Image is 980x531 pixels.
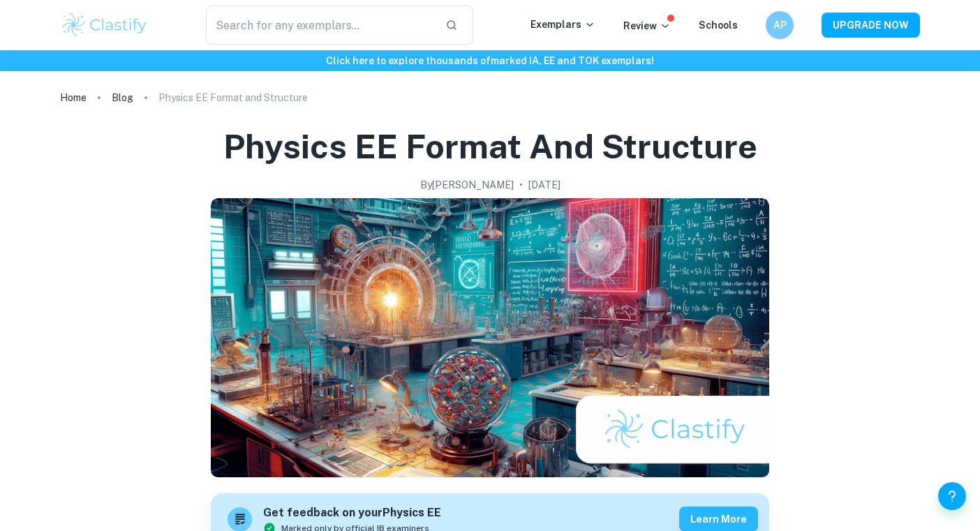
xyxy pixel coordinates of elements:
[766,11,794,39] button: AP
[519,177,523,193] p: •
[699,20,738,31] a: Schools
[158,90,308,105] p: Physics EE Format and Structure
[420,177,514,193] h2: By [PERSON_NAME]
[623,18,671,33] p: Review
[3,53,977,68] h6: Click here to explore thousands of marked IA, EE and TOK exemplars !
[206,6,434,45] input: Search for any exemplars...
[938,482,966,510] button: Help and Feedback
[60,88,87,107] a: Home
[112,88,133,107] a: Blog
[223,124,757,169] h1: Physics EE Format and Structure
[822,13,920,38] button: UPGRADE NOW
[772,17,788,33] h6: AP
[263,504,441,522] h6: Get feedback on your Physics EE
[528,177,560,193] h2: [DATE]
[60,11,149,39] img: Clastify logo
[211,198,769,477] img: Physics EE Format and Structure cover image
[530,17,595,32] p: Exemplars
